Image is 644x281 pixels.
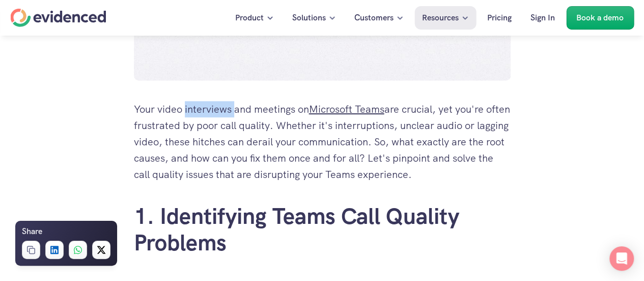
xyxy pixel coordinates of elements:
a: 1. Identifying Teams Call Quality Problems [134,201,465,258]
a: Sign In [523,6,563,30]
p: Product [235,11,264,24]
div: Open Intercom Messenger [609,246,634,271]
a: Microsoft Teams [309,103,384,116]
p: Pricing [487,11,512,24]
p: Resources [422,11,459,24]
p: Customers [354,11,394,24]
a: Book a demo [566,6,634,30]
h6: Share [22,225,42,238]
a: Home [10,9,106,27]
a: Pricing [480,6,519,30]
p: Sign In [530,11,555,24]
p: Book a demo [576,11,624,24]
p: Your video interviews and meetings on are crucial, yet you're often frustrated by poor call quali... [134,101,511,183]
p: Solutions [292,11,326,24]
